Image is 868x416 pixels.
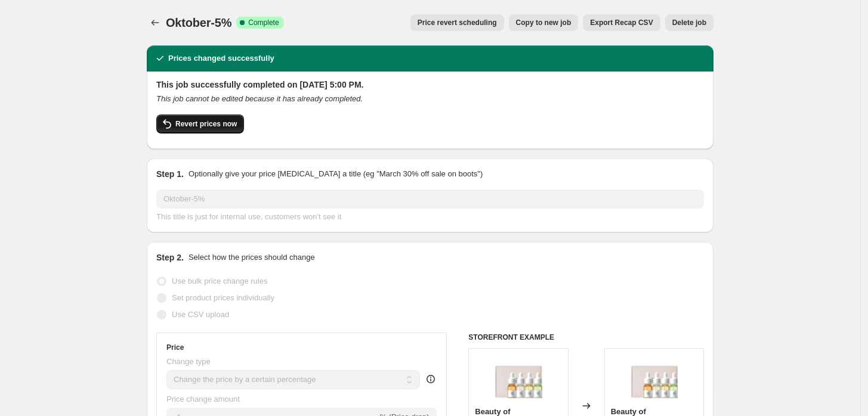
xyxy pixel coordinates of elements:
img: Beauty_of_Joseon_-_Hanbang_Serum_Discovery_Kit.5_80x.png [630,355,678,402]
button: Copy to new job [509,14,579,31]
h2: Prices changed successfully [168,52,274,64]
h2: Step 2. [156,252,184,263]
h2: This job successfully completed on [DATE] 5:00 PM. [156,79,704,91]
span: Use CSV upload [172,310,229,319]
img: Beauty_of_Joseon_-_Hanbang_Serum_Discovery_Kit.5_80x.png [495,355,542,402]
span: Change type [166,357,211,366]
button: Price revert scheduling [410,14,504,31]
h3: Price [166,343,184,352]
p: Select how the prices should change [189,252,315,263]
span: Price revert scheduling [418,18,497,27]
span: Price change amount [166,395,240,403]
button: Export Recap CSV [583,14,660,31]
span: Copy to new job [516,18,572,27]
span: This title is just for internal use, customers won't see it [156,212,341,221]
span: Oktober-5% [166,16,231,29]
span: Set product prices individually [172,293,274,302]
button: Revert prices now [156,114,244,134]
div: help [425,373,437,385]
h6: STOREFRONT EXAMPLE [468,333,704,342]
span: Use bulk price change rules [172,277,267,285]
button: Price change jobs [147,14,163,31]
input: 30% off holiday sale [156,190,704,209]
p: Optionally give your price [MEDICAL_DATA] a title (eg "March 30% off sale on boots") [189,168,483,180]
span: Complete [248,18,279,27]
span: Export Recap CSV [590,18,653,27]
i: This job cannot be edited because it has already completed. [156,94,363,103]
h2: Step 1. [156,168,184,180]
button: Delete job [665,14,713,31]
span: Revert prices now [175,119,237,129]
span: Delete job [672,18,706,27]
